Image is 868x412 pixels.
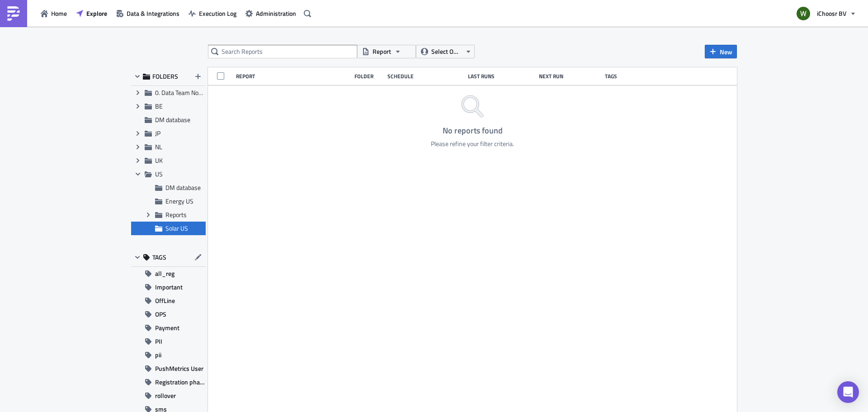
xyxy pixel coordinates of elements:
span: BE [155,101,163,111]
span: Select Owner [431,47,462,57]
span: Energy US [165,196,193,206]
span: New [720,47,732,57]
span: OffLine [155,294,175,308]
span: Administration [256,9,296,18]
div: Open Intercom Messenger [837,381,859,403]
button: Administration [241,6,301,20]
button: Payment [131,321,206,335]
span: iChoosr BV [817,9,846,18]
button: PushMetrics User [131,362,206,375]
span: rollover [155,389,176,403]
button: Explore [71,6,112,20]
div: Report [236,73,350,80]
div: Please refine your filter criteria. [431,140,514,148]
button: rollover [131,389,206,403]
div: Next Run [539,73,601,80]
button: Select Owner [416,45,475,58]
button: OffLine [131,294,206,308]
span: NL [155,142,162,152]
span: Data & Integrations [127,9,179,18]
button: PII [131,335,206,348]
span: PushMetrics User [155,362,203,375]
span: UK [155,156,163,165]
button: Execution Log [184,6,241,20]
span: Report [373,47,391,57]
span: Explore [86,9,107,18]
button: Important [131,280,206,294]
button: OPS [131,308,206,321]
span: Solar US [165,223,188,233]
span: Execution Log [199,9,236,18]
span: Reports [165,210,187,219]
span: TAGS [152,253,166,261]
span: Payment [155,321,179,335]
span: FOLDERS [152,72,178,81]
input: Search Reports [208,45,357,58]
h4: No reports found [431,126,514,135]
span: PII [155,335,162,348]
span: DM database [165,183,201,192]
button: Home [36,6,71,20]
span: Registration phase [155,375,206,389]
button: New [705,45,737,58]
button: Registration phase [131,375,206,389]
button: pii [131,348,206,362]
button: iChoosr BV [791,4,861,24]
span: OPS [155,308,166,321]
span: Important [155,280,183,294]
button: all_reg [131,267,206,280]
button: Report [357,45,416,58]
span: JP [155,128,160,138]
div: Folder [354,73,383,80]
span: DM database [155,115,190,124]
div: Schedule [387,73,463,80]
span: all_reg [155,267,175,280]
div: Tags [605,73,643,80]
span: Home [51,9,67,18]
img: Avatar [796,6,811,21]
img: PushMetrics [6,6,21,21]
div: Last Runs [468,73,534,80]
button: Data & Integrations [112,6,184,20]
span: 0. Data Team Notebooks & Reports [155,88,248,97]
span: pii [155,348,161,362]
span: US [155,169,163,179]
